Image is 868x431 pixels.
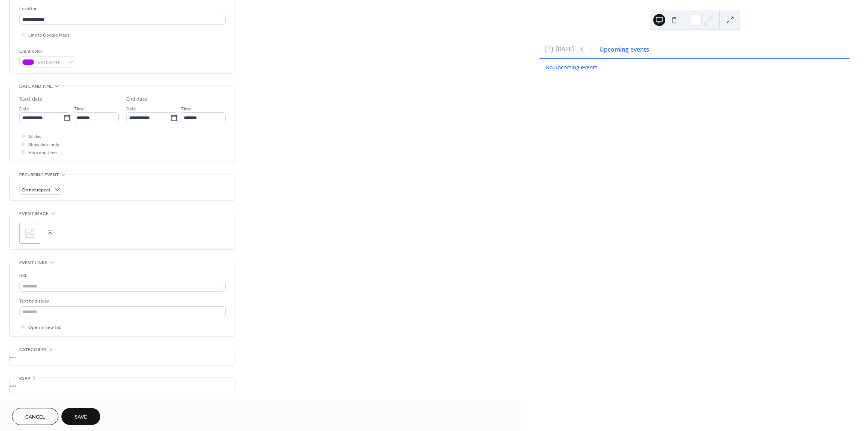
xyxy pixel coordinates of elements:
[10,378,235,394] div: •••
[19,259,47,267] span: Event links
[126,105,136,113] span: Date
[75,413,87,421] span: Save
[61,408,100,425] button: Save
[37,59,65,67] span: #B100FFFF
[19,272,224,280] div: URL
[28,324,61,332] span: Open in new tab
[19,95,43,103] div: Start date
[22,186,50,194] span: Do not repeat
[181,105,191,113] span: Time
[19,171,59,179] span: Recurring event
[10,349,235,365] div: •••
[19,47,76,55] div: Event color
[19,5,224,13] div: Location
[28,133,41,141] span: All day
[28,149,57,157] span: Hide end time
[12,408,58,425] button: Cancel
[25,413,45,421] span: Cancel
[19,297,224,305] div: Text to display
[28,141,59,149] span: Show date only
[74,105,84,113] span: Time
[19,223,40,244] div: ;
[19,374,30,382] span: RSVP
[19,346,47,354] span: Categories
[19,83,53,90] span: Date and time
[546,63,844,71] div: No upcoming events
[126,95,147,103] div: End date
[19,105,29,113] span: Date
[19,210,49,218] span: Event image
[28,31,70,39] span: Link to Google Maps
[599,45,649,54] div: Upcoming events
